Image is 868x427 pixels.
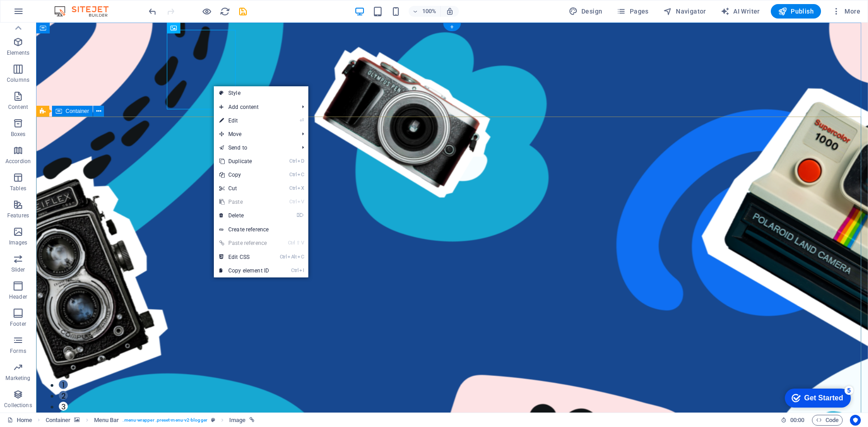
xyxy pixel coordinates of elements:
[291,267,298,273] i: Ctrl
[147,6,158,17] button: undo
[778,7,814,16] span: Publish
[52,6,120,17] img: Editor Logo
[7,49,30,56] p: Elements
[9,293,27,300] p: Header
[816,415,839,426] span: Code
[812,415,843,426] button: Code
[7,212,29,219] p: Features
[771,4,821,19] button: Publish
[289,199,297,205] i: Ctrl
[296,240,300,246] i: ⇧
[11,266,25,273] p: Slider
[7,5,73,23] div: Get Started 5 items remaining, 0% complete
[850,415,861,426] button: Usercentrics
[10,347,26,355] p: Forms
[5,375,30,382] p: Marketing
[214,114,274,127] a: ⏎Edit
[74,418,80,422] i: This element contains a background
[219,6,230,17] button: reload
[288,254,297,260] i: Alt
[214,86,308,100] a: Style
[23,357,32,366] button: 1
[781,415,805,426] h6: Session time
[280,254,287,260] i: Ctrl
[663,7,706,16] span: Navigator
[289,158,297,164] i: Ctrl
[422,6,437,17] h6: 100%
[569,7,603,16] span: Design
[214,264,274,277] a: CtrlICopy element ID
[214,250,274,264] a: CtrlAltCEdit CSS
[23,368,32,377] button: 2
[297,212,304,218] i: ⌦
[147,6,158,17] i: Undo: Change image (Ctrl+Z)
[797,417,798,423] span: :
[300,117,304,123] i: ⏎
[613,4,652,19] button: Pages
[5,158,31,165] p: Accordion
[27,10,66,18] div: Get Started
[297,254,304,260] i: C
[238,6,248,17] i: Save (Ctrl+S)
[8,103,28,111] p: Content
[67,2,76,11] div: 5
[289,185,297,191] i: Ctrl
[9,239,28,246] p: Images
[409,6,441,17] button: 100%
[220,6,230,17] i: Reload page
[297,199,304,205] i: V
[66,108,89,114] span: Container
[10,320,26,328] p: Footer
[301,240,304,246] i: V
[565,4,606,19] button: Design
[214,155,274,168] a: CtrlDDuplicate
[288,240,295,246] i: Ctrl
[214,100,295,114] span: Add content
[211,418,215,422] i: This element is a customizable preset
[721,7,760,16] span: AI Writer
[214,141,295,155] a: Send to
[94,415,119,426] span: Click to select. Double-click to edit
[617,7,648,16] span: Pages
[565,4,606,19] div: Design (Ctrl+Alt+Y)
[443,23,461,31] div: +
[832,7,860,16] span: More
[299,267,304,273] i: I
[229,415,245,426] span: Click to select. Double-click to edit
[46,415,255,426] nav: breadcrumb
[11,131,26,138] p: Boxes
[237,6,248,17] button: save
[828,4,864,19] button: More
[214,195,274,209] a: CtrlVPaste
[214,168,274,182] a: CtrlCCopy
[289,172,297,178] i: Ctrl
[214,182,274,195] a: CtrlXCut
[7,76,29,84] p: Columns
[297,158,304,164] i: D
[214,223,308,236] a: Create reference
[660,4,710,19] button: Navigator
[4,402,32,409] p: Collections
[790,415,804,426] span: 00 00
[7,415,32,426] a: Click to cancel selection. Double-click to open Pages
[214,236,274,250] a: Ctrl⇧VPaste reference
[214,127,295,141] span: Move
[46,415,71,426] span: Click to select. Double-click to edit
[23,379,32,388] button: 3
[297,172,304,178] i: C
[297,185,304,191] i: X
[250,418,255,422] i: This element is linked
[446,7,454,15] i: On resize automatically adjust zoom level to fit chosen device.
[10,185,26,192] p: Tables
[214,209,274,222] a: ⌦Delete
[123,415,207,426] span: . menu-wrapper .preset-menu-v2-blogger
[717,4,764,19] button: AI Writer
